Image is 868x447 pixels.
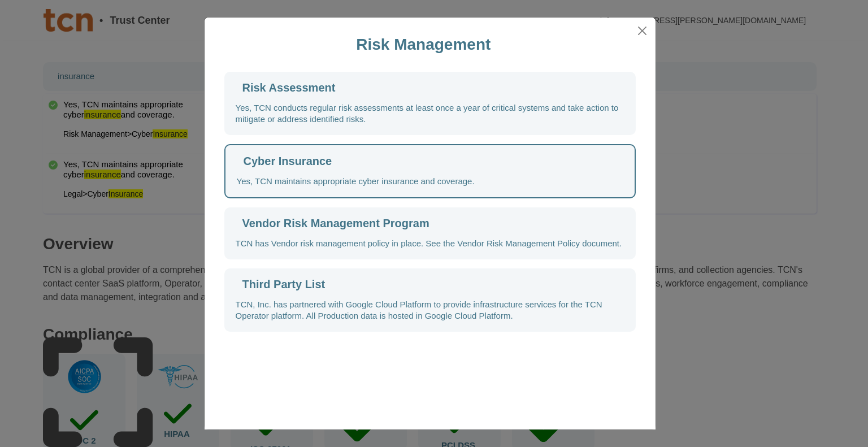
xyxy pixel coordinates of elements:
div: TCN has Vendor risk management policy in place. See the Vendor Risk Management Policy document. [236,238,622,249]
button: Close [633,22,650,40]
div: Yes, TCN maintains appropriate cyber insurance and coverage. [237,176,475,187]
div: Risk Assessment [242,82,336,93]
div: TCN, Inc. has partnered with Google Cloud Platform to provide infrastructure services for the TCN... [236,299,624,322]
div: Vendor Risk Management Program [242,218,429,229]
div: Cyber Insurance [244,155,332,167]
div: Third Party List [242,279,325,290]
div: Yes, TCN conducts regular risk assessments at least once a year of critical systems and take acti... [236,102,624,125]
div: Risk Management [356,37,491,53]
